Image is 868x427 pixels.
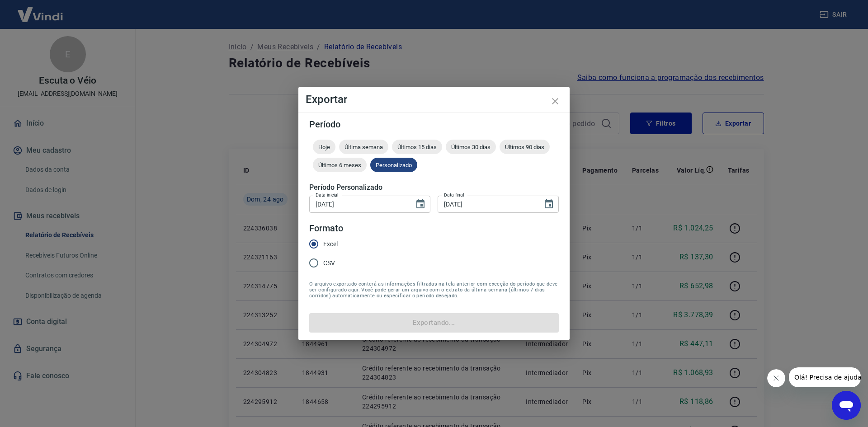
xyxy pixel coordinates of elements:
[540,195,558,213] button: Choose date, selected date is 24 de ago de 2025
[309,196,408,212] input: DD/MM/YYYY
[544,90,566,112] button: close
[339,144,388,150] span: Última semana
[446,140,496,154] div: Últimos 30 dias
[370,158,417,172] div: Personalizado
[5,6,76,14] span: Olá! Precisa de ajuda?
[323,239,338,249] span: Excel
[500,140,550,154] div: Últimos 90 dias
[438,196,536,212] input: DD/MM/YYYY
[309,120,559,129] h5: Período
[411,195,429,213] button: Choose date, selected date is 22 de ago de 2025
[313,144,335,150] span: Hoje
[500,144,550,150] span: Últimos 90 dias
[309,222,343,235] legend: Formato
[316,192,339,198] label: Data inicial
[309,281,559,299] span: O arquivo exportado conterá as informações filtradas na tela anterior com exceção do período que ...
[392,140,442,154] div: Últimos 15 dias
[446,144,496,150] span: Últimos 30 dias
[313,140,335,154] div: Hoje
[309,183,559,192] h5: Período Personalizado
[313,162,367,169] span: Últimos 6 meses
[323,258,335,268] span: CSV
[832,391,861,420] iframe: Botão para abrir a janela de mensagens
[306,94,562,105] h4: Exportar
[370,162,417,169] span: Personalizado
[767,369,785,387] iframe: Fechar mensagem
[392,144,442,150] span: Últimos 15 dias
[444,192,464,198] label: Data final
[789,367,861,387] iframe: Mensagem da empresa
[339,140,388,154] div: Última semana
[313,158,367,172] div: Últimos 6 meses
